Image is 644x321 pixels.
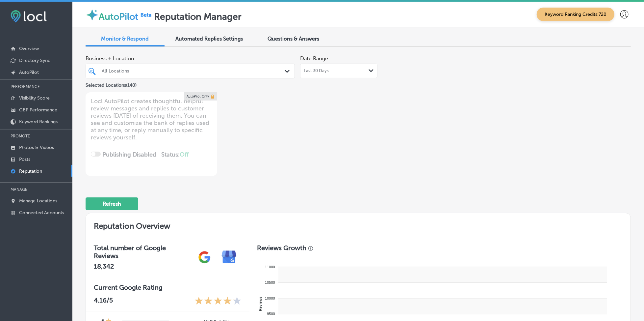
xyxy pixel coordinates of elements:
p: Overview [19,46,39,51]
p: 4.16 /5 [94,296,113,306]
tspan: 10000 [265,296,275,300]
img: fda3e92497d09a02dc62c9cd864e3231.png [11,10,47,22]
p: Reputation [19,168,42,174]
label: Date Range [300,55,328,62]
p: Posts [19,157,30,162]
p: Visibility Score [19,95,50,101]
span: Monitor & Respond [101,36,149,42]
h2: Reputation Overview [86,213,631,236]
div: 4.16 Stars [194,296,242,306]
text: Reviews [258,297,262,311]
img: e7ababfa220611ac49bdb491a11684a6.png [217,245,242,270]
span: Automated Replies Settings [176,36,243,42]
span: Questions & Answers [268,36,320,42]
label: Reputation Manager [154,11,242,22]
p: AutoPilot [19,70,39,75]
h2: 18,342 [94,262,192,270]
label: AutoPilot [99,11,138,22]
p: Keyword Rankings [19,119,58,125]
span: Business + Location [86,55,295,62]
p: Selected Locations ( 140 ) [86,80,137,88]
p: Manage Locations [19,198,57,204]
span: Keyword Ranking Credits: 720 [537,8,614,21]
img: gPZS+5FD6qPJAAAAABJRU5ErkJggg== [192,245,217,270]
tspan: 9500 [267,312,275,316]
img: Beta [138,11,154,18]
p: Directory Sync [19,58,50,63]
tspan: 11000 [265,265,275,269]
h3: Current Google Rating [94,283,242,291]
h3: Reviews Growth [257,244,307,252]
tspan: 10500 [265,280,275,284]
img: autopilot-icon [86,8,99,21]
p: Connected Accounts [19,210,64,216]
span: Last 30 Days [304,68,329,73]
h3: Total number of Google Reviews [94,244,192,260]
div: All Locations [102,68,285,74]
button: Refresh [86,197,138,210]
p: Photos & Videos [19,145,54,150]
p: GBP Performance [19,107,57,113]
